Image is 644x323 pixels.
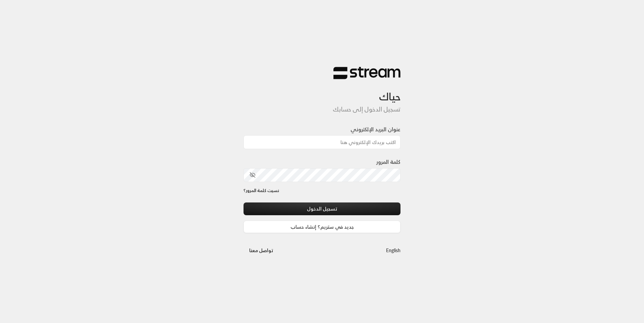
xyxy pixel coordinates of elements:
h3: حياك [244,80,400,103]
button: toggle password visibility [247,169,258,181]
button: تسجيل الدخول [244,202,400,215]
button: تواصل معنا [244,244,279,257]
label: كلمة المرور [376,158,400,166]
img: Stream Logo [333,66,400,80]
a: نسيت كلمة المرور؟ [244,187,279,194]
h5: تسجيل الدخول إلى حسابك [244,106,400,113]
a: English [386,244,400,257]
label: عنوان البريد الإلكتروني [351,125,400,133]
input: اكتب بريدك الإلكتروني هنا [244,135,400,149]
a: تواصل معنا [244,246,279,255]
a: جديد في ستريم؟ إنشاء حساب [244,221,400,233]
